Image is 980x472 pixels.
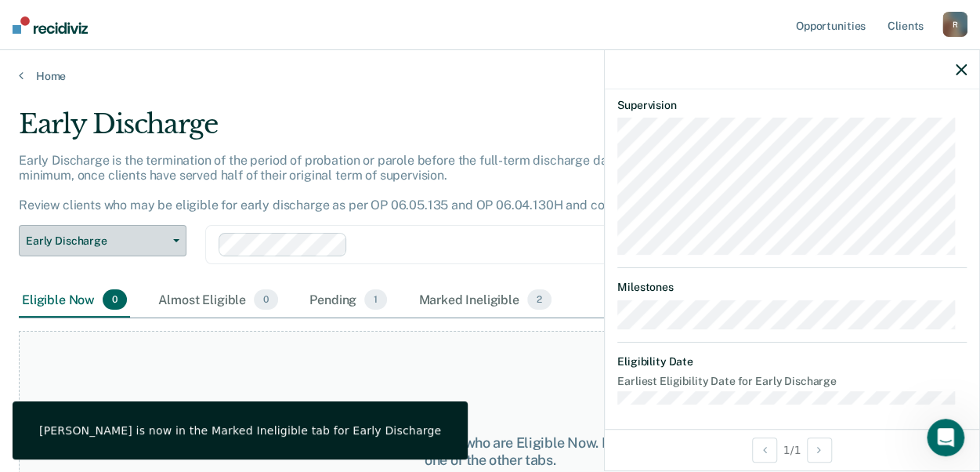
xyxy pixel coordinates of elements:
[617,355,967,369] dt: Eligibility Date
[617,375,967,388] dt: Earliest Eligibility Date for Early Discharge
[255,434,725,468] div: At this time, there are no clients who are Eligible Now. Please navigate to one of the other tabs.
[364,289,387,310] span: 1
[415,283,555,318] div: Marked Ineligible
[617,281,967,294] dt: Milestones
[617,99,967,112] dt: Supervision
[605,429,979,470] div: 1 / 1
[26,234,167,248] span: Early Discharge
[19,108,901,153] div: Early Discharge
[13,16,88,34] img: Recidiviz
[103,289,127,310] span: 0
[155,283,281,318] div: Almost Eligible
[254,289,278,310] span: 0
[39,423,441,438] div: [PERSON_NAME] is now in the Marked Ineligible tab for Early Discharge
[927,419,964,456] iframe: Intercom live chat
[19,283,130,318] div: Eligible Now
[527,289,551,310] span: 2
[19,153,861,213] p: Early Discharge is the termination of the period of probation or parole before the full-term disc...
[306,283,390,318] div: Pending
[752,438,777,463] button: Previous Opportunity
[19,69,961,83] a: Home
[942,12,967,37] div: R
[807,438,832,463] button: Next Opportunity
